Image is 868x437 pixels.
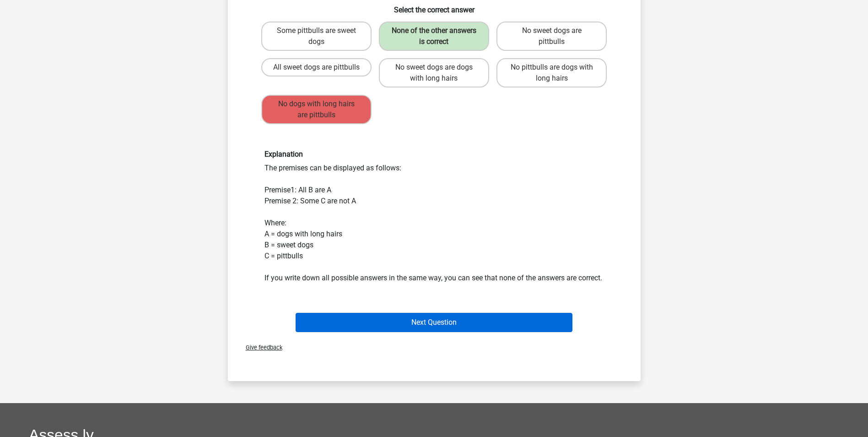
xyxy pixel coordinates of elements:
[496,58,607,87] label: No pittbulls are dogs with long hairs
[261,95,372,124] label: No dogs with long hairs are pittbulls
[261,58,372,76] label: All sweet dogs are pittbulls
[261,22,372,51] label: Some pittbulls are sweet dogs
[264,150,604,158] h6: Explanation
[496,22,607,51] label: No sweet dogs are pittbulls
[379,58,489,87] label: No sweet dogs are dogs with long hairs
[238,344,282,351] span: Give feedback
[258,150,611,283] div: The premises can be displayed as follows: Premise1: All B are A Premise 2: Some C are not A Where...
[379,22,489,51] label: None of the other answers is correct
[296,313,572,332] button: Next Question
